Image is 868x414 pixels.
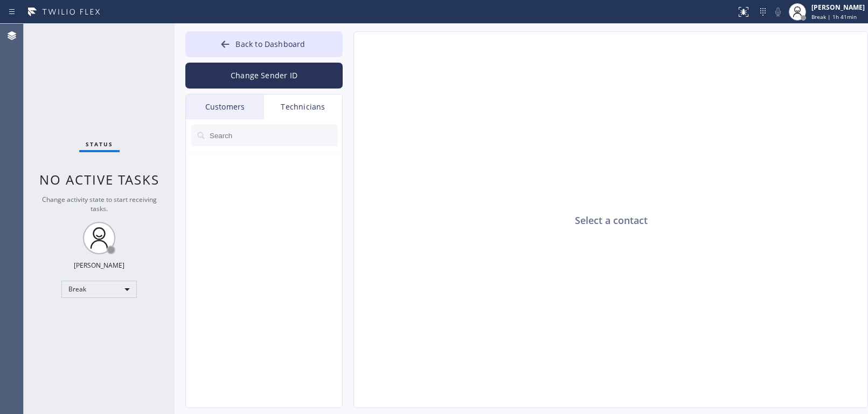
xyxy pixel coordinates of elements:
div: Technicians [264,94,342,119]
button: Back to Dashboard [185,31,343,57]
div: [PERSON_NAME] [74,261,124,270]
button: Change Sender ID [185,63,343,89]
span: Status [86,140,113,148]
span: Break | 1h 41min [811,13,857,21]
div: Customers [186,94,264,119]
div: [PERSON_NAME] [811,3,865,12]
span: Back to Dashboard [235,39,305,49]
span: Change activity state to start receiving tasks. [42,195,157,213]
button: Mute [770,4,786,19]
input: Search [209,125,338,146]
span: No active tasks [39,171,159,188]
div: Break [61,281,137,298]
